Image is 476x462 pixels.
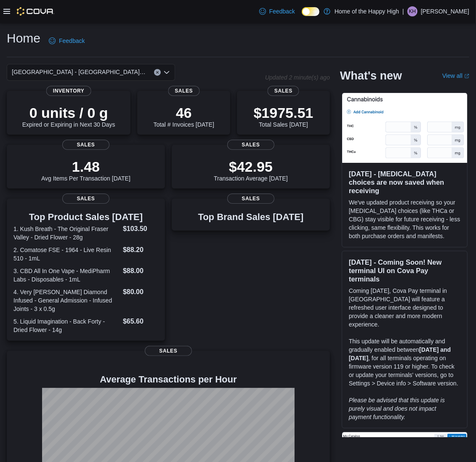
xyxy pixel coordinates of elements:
[349,198,460,240] p: We've updated product receiving so your [MEDICAL_DATA] choices (like THCa or CBG) stay visible fo...
[407,6,417,16] div: Kathleen Hess
[265,74,330,81] p: Updated 2 minute(s) ago
[464,74,469,79] svg: External link
[349,170,460,195] h3: [DATE] - [MEDICAL_DATA] choices are now saved when receiving
[123,316,158,327] dd: $65.60
[256,3,298,20] a: Feedback
[41,158,130,182] div: Avg Items Per Transaction [DATE]
[335,6,399,16] p: Home of the Happy High
[13,317,120,334] dt: 5. Liquid Imagination - Back Forty - Dried Flower - 14g
[168,86,199,96] span: Sales
[12,67,146,77] span: [GEOGRAPHIC_DATA] - [GEOGRAPHIC_DATA] - Fire & Flower
[41,158,130,175] p: 1.48
[153,104,214,128] div: Total # Invoices [DATE]
[349,346,451,361] strong: [DATE] and [DATE]
[349,337,460,388] p: This update will be automatically and gradually enabled between , for all terminals operating on ...
[268,86,299,96] span: Sales
[421,6,469,16] p: [PERSON_NAME]
[349,258,460,283] h3: [DATE] - Coming Soon! New terminal UI on Cova Pay terminals
[409,6,416,16] span: KH
[442,72,469,79] a: View allExternal link
[22,104,115,128] div: Expired or Expiring in Next 30 Days
[123,287,158,297] dd: $80.00
[17,7,54,16] img: Cova
[123,245,158,255] dd: $88.20
[13,374,323,385] h4: Average Transactions per Hour
[227,140,274,150] span: Sales
[13,212,158,222] h3: Top Product Sales [DATE]
[402,6,404,16] p: |
[59,37,85,45] span: Feedback
[163,69,170,76] button: Open list of options
[13,267,120,284] dt: 3. CBD All In One Vape - MediPharm Labs - Disposables - 1mL
[13,288,120,313] dt: 4. Very [PERSON_NAME] Diamond Infused - General Admission - Infused Joints - 3 x 0.5g
[198,212,304,222] h3: Top Brand Sales [DATE]
[214,158,288,182] div: Transaction Average [DATE]
[123,266,158,276] dd: $88.00
[269,7,295,16] span: Feedback
[13,225,120,242] dt: 1. Kush Breath - The Original Fraser Valley - Dried Flower - 28g
[302,7,319,16] input: Dark Mode
[349,397,445,420] em: Please be advised that this update is purely visual and does not impact payment functionality.
[254,104,314,128] div: Total Sales [DATE]
[46,86,91,96] span: Inventory
[154,69,161,76] button: Clear input
[153,104,214,121] p: 46
[62,140,109,150] span: Sales
[349,287,460,329] p: Coming [DATE], Cova Pay terminal in [GEOGRAPHIC_DATA] will feature a refreshed user interface des...
[62,194,109,204] span: Sales
[45,32,88,49] a: Feedback
[22,104,115,121] p: 0 units / 0 g
[340,69,402,82] h2: What's new
[254,104,314,121] p: $1975.51
[13,246,120,263] dt: 2. Comatose FSE - 1964 - Live Resin 510 - 1mL
[227,194,274,204] span: Sales
[123,224,158,234] dd: $103.50
[145,346,192,356] span: Sales
[7,30,40,47] h1: Home
[214,158,288,175] p: $42.95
